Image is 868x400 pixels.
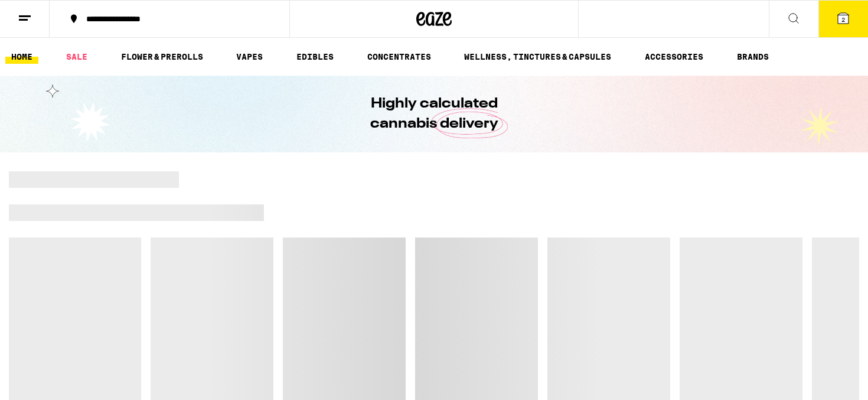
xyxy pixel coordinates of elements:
a: CONCENTRATES [361,50,437,64]
h1: Highly calculated cannabis delivery [337,94,531,134]
a: SALE [60,50,93,64]
button: BRANDS [731,50,775,64]
a: ACCESSORIES [639,50,709,64]
button: 2 [818,1,868,37]
a: EDIBLES [291,50,340,64]
a: FLOWER & PREROLLS [115,50,209,64]
span: 2 [841,16,845,23]
a: WELLNESS, TINCTURES & CAPSULES [458,50,617,64]
a: VAPES [230,50,269,64]
a: HOME [5,50,38,64]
